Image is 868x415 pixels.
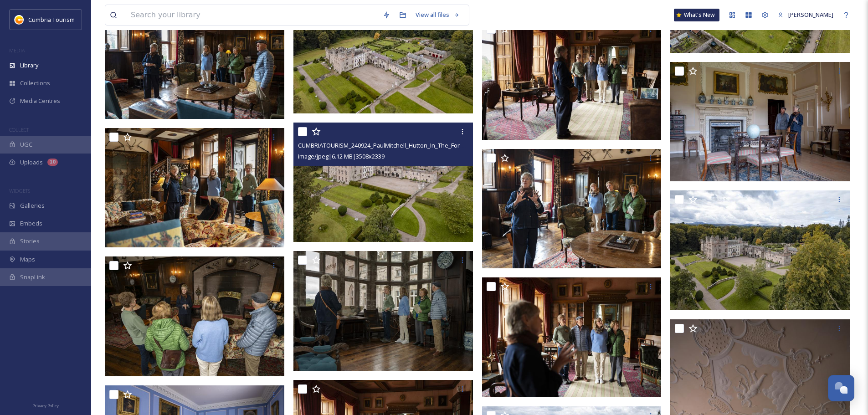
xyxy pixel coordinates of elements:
[105,128,284,248] img: CUMBRIATOURISM_240924_PaulMitchell_Hutton_In_The_Forest-36.jpg
[293,251,473,371] img: CUMBRIATOURISM_240924_PaulMitchell_Hutton_In_The_Forest-57.jpg
[126,5,378,25] input: Search your library
[411,6,464,24] a: View all files
[482,277,662,397] img: CUMBRIATOURISM_240924_PaulMitchell_Hutton_In_The_Forest-74.jpg
[670,190,850,310] img: CUMBRIATOURISM_240924_PaulMitchell_Hutton_In_The_Forest-22.jpg
[105,256,284,376] img: CUMBRIATOURISM_240924_PaulMitchell_Hutton_In_The_Forest-34.jpg
[20,97,60,105] span: Media Centres
[20,61,38,70] span: Library
[20,201,45,210] span: Galleries
[28,15,75,24] span: Cumbria Tourism
[9,187,30,194] span: WIDGETS
[20,140,32,149] span: UGC
[20,237,40,246] span: Stories
[20,273,45,282] span: SnapLink
[9,47,25,54] span: MEDIA
[20,255,35,264] span: Maps
[298,152,385,160] span: image/jpeg | 6.12 MB | 3508 x 2339
[9,126,29,133] span: COLLECT
[482,149,662,269] img: CUMBRIATOURISM_240924_PaulMitchell_Hutton_In_The_Forest-39.jpg
[47,159,58,166] div: 10
[773,6,838,24] a: [PERSON_NAME]
[20,158,43,167] span: Uploads
[32,400,59,410] a: Privacy Policy
[298,141,486,149] span: CUMBRIATOURISM_240924_PaulMitchell_Hutton_In_The_Forest-18.jpg
[788,10,833,19] span: [PERSON_NAME]
[20,79,50,87] span: Collections
[482,20,662,140] img: CUMBRIATOURISM_240924_PaulMitchell_Hutton_In_The_Forest-76.jpg
[670,62,850,182] img: CUMBRIATOURISM_240924_PaulMitchell_Hutton_In_The_Forest-92.jpg
[20,219,42,228] span: Embeds
[293,122,473,242] img: CUMBRIATOURISM_240924_PaulMitchell_Hutton_In_The_Forest-18.jpg
[674,9,719,21] a: What's New
[32,403,59,409] span: Privacy Policy
[15,15,24,24] img: images.jpg
[828,375,854,401] button: Open Chat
